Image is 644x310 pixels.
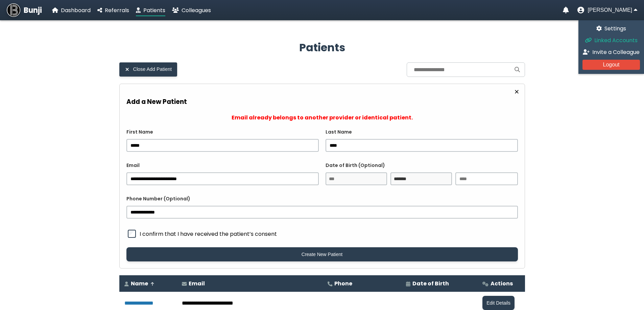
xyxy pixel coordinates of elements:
[126,97,518,107] h3: Add a New Patient
[126,113,518,122] div: Email already belongs to another provider or identical patient.
[97,6,129,15] a: Referrals
[119,62,177,77] button: Close Add Patient
[603,62,620,67] span: Logout
[126,247,518,261] button: Create New Patient
[582,48,640,56] a: Invite a Colleague
[326,129,518,136] label: Last Name
[119,39,525,56] h2: Patients
[133,66,172,72] span: Close Add Patient
[482,296,515,310] button: Edit
[136,6,165,15] a: Patients
[588,7,632,13] span: [PERSON_NAME]
[126,195,518,202] label: Phone Number (Optional)
[512,87,521,96] button: Close
[604,25,626,32] span: Settings
[563,7,569,13] a: Notifications
[582,36,640,45] a: Linked Accounts
[126,129,319,136] label: First Name
[594,36,638,44] span: Linked Accounts
[323,275,401,292] th: Phone
[140,230,518,238] span: I confirm that I have received the patient’s consent
[326,162,518,169] label: Date of Birth (Optional)
[182,6,211,14] span: Colleagues
[172,6,211,15] a: Colleagues
[24,5,42,16] span: Bunji
[7,3,42,17] a: Bunji
[119,275,177,292] th: Name
[7,3,20,17] img: Bunji Dental Referral Management
[477,275,525,292] th: Actions
[582,24,640,33] a: Settings
[592,48,640,56] span: Invite a Colleague
[401,275,477,292] th: Date of Birth
[52,6,91,15] a: Dashboard
[143,6,165,14] span: Patients
[105,6,129,14] span: Referrals
[177,275,322,292] th: Email
[126,162,319,169] label: Email
[582,60,640,70] button: Logout
[61,6,91,14] span: Dashboard
[577,7,637,13] button: User menu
